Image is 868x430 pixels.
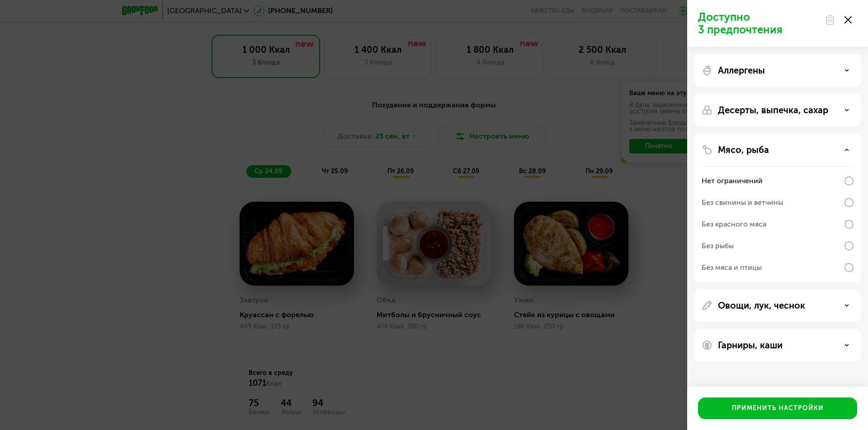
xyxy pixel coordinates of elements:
[698,11,819,36] p: Доступно 3 предпочтения
[718,144,769,155] p: Мясо, рыба
[702,176,763,186] div: Нет ограничений
[698,398,857,419] button: Применить настройки
[718,65,765,76] p: Аллергены
[702,262,762,273] div: Без мяса и птицы
[702,197,783,208] div: Без свинины и ветчины
[702,240,734,251] div: Без рыбы
[732,404,824,413] div: Применить настройки
[718,340,783,351] p: Гарниры, каши
[718,105,828,116] p: Десерты, выпечка, сахар
[702,219,766,230] div: Без красного мяса
[718,300,805,311] p: Овощи, лук, чеснок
